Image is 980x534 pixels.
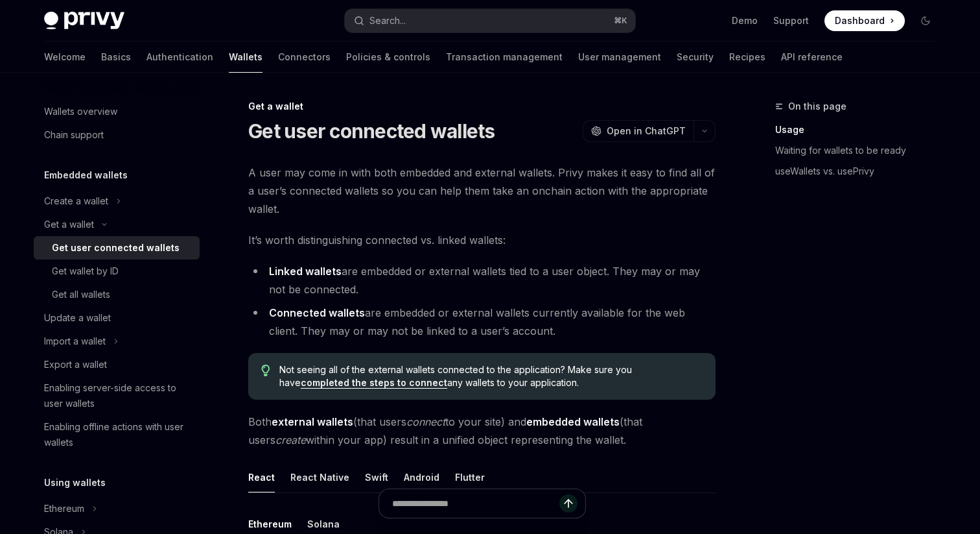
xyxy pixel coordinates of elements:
div: Get all wallets [52,287,110,302]
div: Get a wallet [44,217,94,232]
span: ⌘ K [614,16,627,26]
a: Usage [775,119,946,140]
button: Open in ChatGPT [583,120,694,142]
a: Waiting for wallets to be ready [775,140,946,161]
button: Get a wallet [34,213,200,236]
a: Export a wallet [34,353,200,376]
a: Dashboard [824,10,905,31]
li: are embedded or external wallets currently available for the web client. They may or may not be l... [248,304,716,340]
span: Not seeing all of the external wallets connected to the application? Make sure you have any walle... [279,363,703,389]
strong: external wallets [272,415,353,428]
span: It’s worth distinguishing connected vs. linked wallets: [248,231,716,249]
button: Search...⌘K [345,9,635,32]
a: Authentication [146,42,213,73]
button: Flutter [455,462,485,492]
input: Ask a question... [392,489,559,518]
span: Open in ChatGPT [607,125,686,138]
div: Get a wallet [248,100,716,113]
div: Enabling offline actions with user wallets [44,419,192,450]
a: Recipes [729,42,765,73]
button: React [248,462,275,492]
span: On this page [788,99,846,114]
span: Both (that users to your site) and (that users within your app) result in a unified object repres... [248,413,716,449]
a: Wallets [229,42,262,73]
div: Enabling server-side access to user wallets [44,380,192,411]
button: React Native [290,462,349,492]
a: Support [773,14,809,27]
button: Ethereum [34,497,200,520]
button: Create a wallet [34,189,200,213]
a: Demo [732,14,758,27]
a: Get all wallets [34,283,200,306]
button: Toggle dark mode [915,10,936,31]
button: Send message [559,494,577,513]
a: User management [578,42,661,73]
button: Swift [365,462,388,492]
svg: Tip [261,365,270,376]
a: Enabling server-side access to user wallets [34,376,200,415]
div: Search... [369,13,406,29]
a: completed the steps to connect [301,377,447,389]
a: useWallets vs. usePrivy [775,161,946,182]
em: create [275,433,306,446]
strong: Connected wallets [269,306,365,319]
span: A user may come in with both embedded and external wallets. Privy makes it easy to find all of a ... [248,164,716,218]
div: Ethereum [44,501,84,516]
a: Wallets overview [34,100,200,123]
a: Connectors [278,42,331,73]
a: Enabling offline actions with user wallets [34,415,200,454]
div: Import a wallet [44,334,106,349]
a: Update a wallet [34,306,200,330]
strong: Linked wallets [269,265,342,278]
a: Get user connected wallets [34,236,200,260]
li: are embedded or external wallets tied to a user object. They may or may not be connected. [248,262,716,298]
img: dark logo [44,12,124,30]
a: Security [677,42,714,73]
div: Get wallet by ID [52,263,119,279]
div: Get user connected wallets [52,240,180,256]
a: Get wallet by ID [34,260,200,283]
button: Import a wallet [34,330,200,353]
h5: Embedded wallets [44,167,128,183]
span: Dashboard [835,14,885,27]
em: connect [406,415,445,428]
div: Wallets overview [44,104,117,119]
div: Chain support [44,127,104,143]
a: Basics [101,42,131,73]
h5: Using wallets [44,475,106,491]
div: Create a wallet [44,193,108,209]
button: Android [404,462,439,492]
a: Policies & controls [346,42,430,73]
h1: Get user connected wallets [248,119,495,143]
a: Welcome [44,42,86,73]
a: API reference [781,42,843,73]
a: Chain support [34,123,200,147]
div: Update a wallet [44,310,111,326]
strong: embedded wallets [526,415,620,428]
div: Export a wallet [44,357,107,372]
a: Transaction management [446,42,563,73]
